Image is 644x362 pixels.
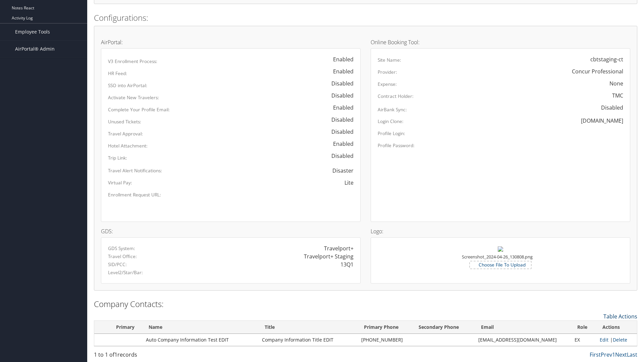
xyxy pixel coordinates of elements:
[358,334,413,346] td: [PHONE_NUMBER]
[108,191,161,198] label: Enrollment Request URL:
[462,254,533,266] small: Screenshot_2024-04-26_130808.png
[378,81,397,87] label: Expense:
[413,321,475,334] th: Secondary Phone
[108,82,147,89] label: SSO into AirPortal:
[596,321,637,334] th: Actions
[143,321,259,334] th: Name
[600,337,608,343] a: Edit
[108,106,170,113] label: Complete Your Profile Email:
[612,92,623,100] div: TMC
[325,128,354,136] div: Disabled
[378,142,415,149] label: Profile Password:
[143,334,259,346] td: Auto Company Information Test EDIT
[326,104,354,112] div: Enabled
[612,351,615,358] a: 1
[596,334,637,346] td: |
[101,229,361,234] h4: GDS:
[94,351,222,362] div: 1 to 1 of records
[340,260,354,268] div: 13Q1
[613,337,627,343] a: Delete
[572,67,623,75] div: Concur Professional
[94,12,637,23] h2: Configurations:
[15,23,50,40] span: Employee Tools
[108,118,141,125] label: Unused Tickets:
[581,117,623,125] div: [DOMAIN_NAME]
[101,40,361,45] h4: AirPortal:
[498,246,503,252] img: Screenshot_2024-04-26_130808.png
[108,130,143,137] label: Travel Approval:
[259,334,358,346] td: Company Information Title EDIT
[324,244,354,252] div: Travelport+
[326,140,354,148] div: Enabled
[358,321,413,334] th: Primary Phone
[326,55,354,63] div: Enabled
[475,334,571,346] td: [EMAIL_ADDRESS][DOMAIN_NAME]
[571,321,596,334] th: Role
[371,40,630,45] h4: Online Booking Tool:
[108,94,159,101] label: Activate New Travelers:
[108,142,148,149] label: Hotel Attachment:
[378,130,405,137] label: Profile Login:
[378,93,414,100] label: Contract Holder:
[304,252,354,260] div: Travelport+ Staging
[344,179,354,187] div: Lite
[594,104,623,112] div: Disabled
[378,118,404,125] label: Login Clone:
[259,321,358,334] th: Title
[609,79,623,87] div: None
[470,261,531,268] label: Choose File To Upload
[325,79,354,87] div: Disabled
[108,269,143,276] label: Level2/Star/Bar:
[590,55,623,63] div: cbtstaging-ct
[325,116,354,124] div: Disabled
[603,313,637,320] a: Table Actions
[627,351,637,358] a: Last
[325,92,354,100] div: Disabled
[108,245,135,252] label: GDS System:
[108,167,162,174] label: Travel Alert Notifications:
[590,351,601,358] a: First
[94,298,637,310] h2: Company Contacts:
[108,253,137,260] label: Travel Office:
[601,351,612,358] a: Prev
[378,69,397,75] label: Provider:
[571,334,596,346] td: EX
[15,41,55,57] span: AirPortal® Admin
[371,229,630,234] h4: Logo:
[326,164,354,178] span: Disaster
[475,321,571,334] th: Email
[108,58,157,65] label: V3 Enrollment Process:
[114,351,117,358] span: 1
[326,67,354,75] div: Enabled
[108,155,127,161] label: Trip Link:
[108,321,143,334] th: Primary
[615,351,627,358] a: Next
[378,106,407,113] label: AirBank Sync:
[325,152,354,160] div: Disabled
[108,70,127,77] label: HR Feed:
[108,179,132,186] label: Virtual Pay:
[108,261,127,268] label: SID/PCC:
[378,57,401,63] label: Site Name:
